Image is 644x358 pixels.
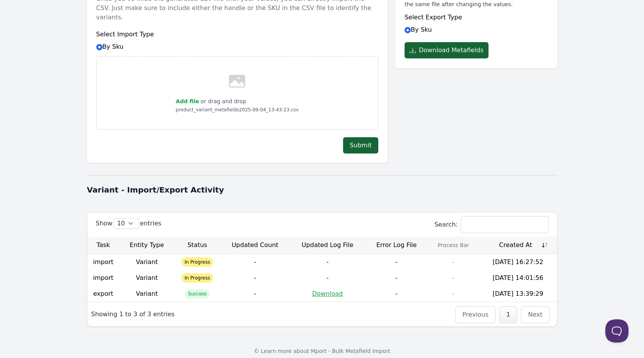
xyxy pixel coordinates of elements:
span: - [326,258,329,266]
h1: Variant - Import/Export Activity [87,184,557,195]
label: Search: [434,221,548,228]
span: Success [185,289,210,298]
span: - [254,274,256,281]
td: [DATE] 14:01:56 [479,270,557,286]
span: - [395,274,398,281]
td: - [428,270,479,286]
span: - [395,290,398,297]
button: Download Metafields [405,42,489,58]
span: - [395,258,398,266]
th: Created At: activate to sort column ascending [479,237,557,254]
a: 1 [506,311,510,318]
button: Submit [343,137,378,153]
p: or drag and drop [199,97,246,106]
div: By Sku [405,13,548,34]
span: - [254,290,256,297]
div: By Sku [96,30,378,51]
span: - [254,258,256,266]
input: Search: [461,217,548,233]
td: Variant [119,286,174,302]
div: Showing 1 to 3 of 3 entries [87,304,179,324]
a: Download [312,290,343,297]
span: © Learn more about [254,348,309,354]
td: - [428,286,479,302]
p: product_variant_metafields2025-09-04_13-43-23.csv [176,106,299,114]
span: - [326,274,329,281]
td: - [428,254,479,270]
td: export [87,286,120,302]
span: Add file [176,98,199,104]
td: [DATE] 13:39:29 [479,286,557,302]
a: Next [528,311,542,318]
iframe: Toggle Customer Support [605,319,629,343]
a: Mport - Bulk Metafield Import [311,348,391,354]
td: Variant [119,270,174,286]
td: import [87,270,120,286]
span: In Progress [181,257,213,267]
label: Show entries [96,220,162,227]
td: Variant [119,254,174,270]
h6: Select Import Type [96,30,378,39]
td: import [87,254,120,270]
a: Previous [462,311,489,318]
h6: Select Export Type [405,13,548,22]
select: Showentries [114,218,139,228]
td: [DATE] 16:27:52 [479,254,557,270]
span: In Progress [181,273,213,283]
